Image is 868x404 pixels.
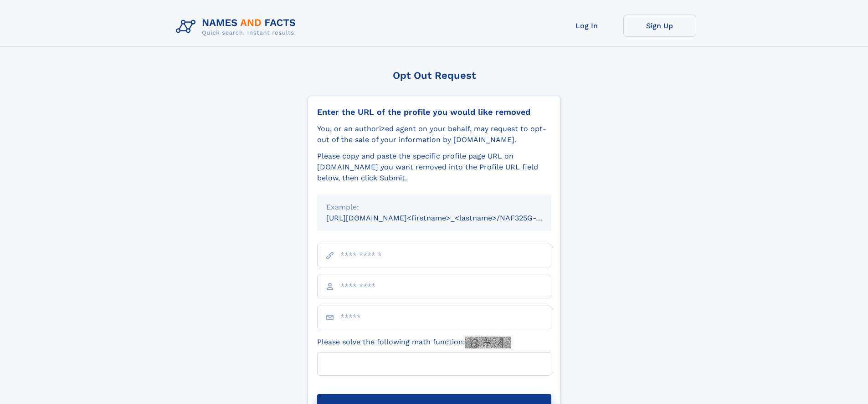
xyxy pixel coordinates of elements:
[550,15,623,37] a: Log In
[326,202,542,213] div: Example:
[623,15,696,37] a: Sign Up
[317,107,551,117] div: Enter the URL of the profile you would like removed
[317,123,551,145] div: You, or an authorized agent on your behalf, may request to opt-out of the sale of your informatio...
[308,70,561,81] div: Opt Out Request
[172,15,303,39] img: Logo Names and Facts
[317,337,511,348] label: Please solve the following math function:
[317,151,551,184] div: Please copy and paste the specific profile page URL on [DOMAIN_NAME] you want removed into the Pr...
[326,214,569,222] small: [URL][DOMAIN_NAME]<firstname>_<lastname>/NAF325G-xxxxxxxx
